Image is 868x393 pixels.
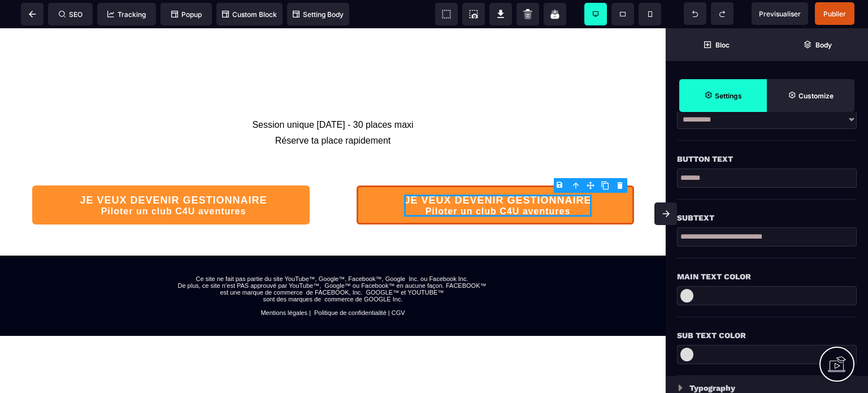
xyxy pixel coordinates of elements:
[222,10,277,19] span: Custom Block
[752,2,808,25] span: Preview
[677,152,857,166] div: Button Text
[767,28,868,61] span: Open Layer Manager
[435,3,458,25] span: View components
[357,157,634,196] button: JE VEUX DEVENIR GESTIONNAIREPiloter un club C4U aventures
[293,10,344,19] span: Setting Body
[172,244,494,291] text: Ce site ne fait pas partie du site YouTube™, Google™, Facebook™, Google Inc. ou Facebook Inc. De ...
[715,92,742,100] strong: Settings
[677,329,857,342] div: Sub Text Color
[666,28,767,61] span: Open Blocks
[678,385,683,391] img: loading
[677,211,857,224] div: Subtext
[798,92,834,100] strong: Customize
[59,10,83,19] span: SEO
[677,270,857,283] div: Main Text Color
[759,10,801,18] span: Previsualiser
[823,10,846,18] span: Publier
[767,79,854,112] span: Open Style Manager
[815,41,832,49] strong: Body
[679,79,767,112] span: Settings
[32,157,310,196] button: JE VEUX DEVENIR GESTIONNAIREPiloter un club C4U aventures
[107,10,146,19] span: Tracking
[715,41,730,49] strong: Bloc
[462,3,485,25] span: Screenshot
[171,10,202,19] span: Popup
